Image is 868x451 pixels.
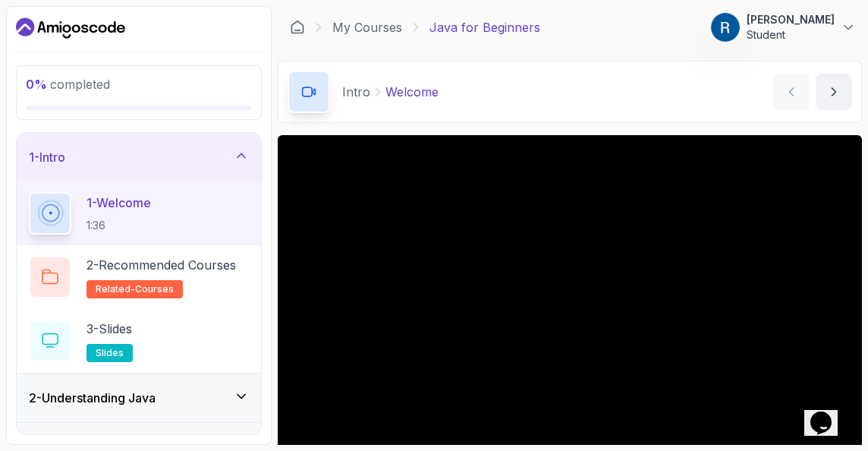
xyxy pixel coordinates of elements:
[711,13,740,42] img: user profile image
[29,256,249,298] button: 2-Recommended Coursesrelated-courses
[429,18,540,36] p: Java for Beginners
[29,148,65,166] h3: 1 - Intro
[86,194,151,212] p: 1 - Welcome
[26,77,47,92] span: 0 %
[29,320,249,362] button: 3-Slidesslides
[86,218,151,233] p: 1:36
[747,12,835,27] p: [PERSON_NAME]
[710,12,856,43] button: user profile image[PERSON_NAME]Student
[16,16,125,40] a: Dashboard
[332,18,402,36] a: My Courses
[86,320,132,338] p: 3 - Slides
[96,347,124,359] span: slides
[804,390,853,436] iframe: chat widget
[816,74,852,110] button: next content
[86,256,236,274] p: 2 - Recommended Courses
[17,133,261,181] button: 1-Intro
[290,20,305,35] a: Dashboard
[342,83,370,101] p: Intro
[96,283,174,295] span: related-courses
[385,83,439,101] p: Welcome
[26,77,110,92] span: completed
[773,74,810,110] button: previous content
[17,374,261,422] button: 2-Understanding Java
[29,389,156,407] h3: 2 - Understanding Java
[747,27,835,43] p: Student
[29,192,249,235] button: 1-Welcome1:36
